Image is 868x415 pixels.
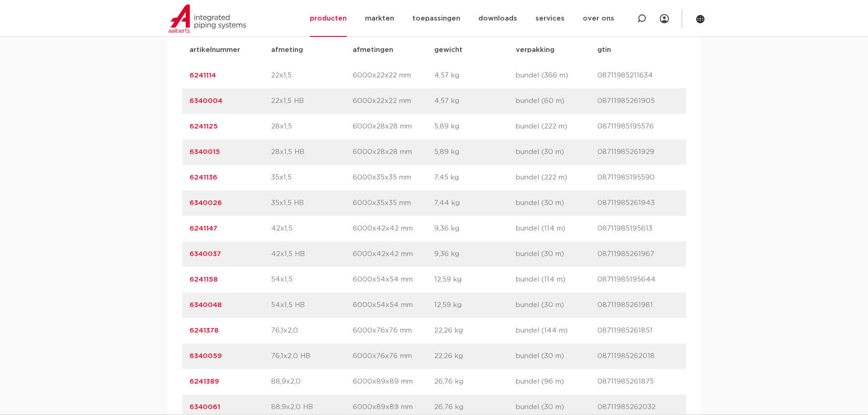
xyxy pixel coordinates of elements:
p: 7,44 kg [434,198,516,209]
a: 6241389 [190,378,219,385]
p: 6000x89x89 mm [353,402,434,413]
a: 6340004 [190,97,222,104]
p: 22,26 kg [434,325,516,336]
a: 6340059 [190,353,222,359]
p: 6000x35x35 mm [353,198,434,209]
p: 6000x28x28 mm [353,121,434,132]
p: 08711985195576 [597,121,679,132]
a: 6241136 [190,174,217,181]
p: 88,9x2,0 [271,376,353,387]
p: 6000x76x76 mm [353,351,434,362]
a: 6241378 [190,327,219,334]
p: verpakking [516,45,597,56]
p: 28x1,5 [271,121,353,132]
p: 9,36 kg [434,223,516,234]
p: 08711985261851 [597,325,679,336]
p: bundel (366 m) [516,70,597,81]
a: 6340048 [190,302,222,308]
p: 08711985262018 [597,351,679,362]
p: bundel (222 m) [516,172,597,183]
p: 76,1x2,0 HB [271,351,353,362]
p: 08711985261875 [597,376,679,387]
p: 08711985195644 [597,274,679,285]
p: 54x1,5 [271,274,353,285]
a: 6241158 [190,276,218,283]
a: 6241125 [190,123,218,130]
p: bundel (30 m) [516,147,597,158]
a: 6241147 [190,225,217,232]
p: 9,36 kg [434,249,516,260]
p: 08711985261905 [597,96,679,107]
p: 6000x22x22 mm [353,96,434,107]
a: 6340061 [190,404,220,410]
p: bundel (144 m) [516,325,597,336]
p: 6000x42x42 mm [353,223,434,234]
p: bundel (114 m) [516,274,597,285]
p: bundel (30 m) [516,249,597,260]
p: 5,89 kg [434,121,516,132]
p: bundel (30 m) [516,351,597,362]
p: 26,76 kg [434,402,516,413]
a: 6241114 [190,72,216,79]
p: 35x1,5 HB [271,198,353,209]
p: 08711985261943 [597,198,679,209]
p: gewicht [434,45,516,56]
p: afmetingen [353,45,434,56]
p: 08711985261981 [597,300,679,311]
p: 4,57 kg [434,70,516,81]
p: bundel (30 m) [516,198,597,209]
p: 12,59 kg [434,274,516,285]
p: 6000x42x42 mm [353,249,434,260]
p: 6000x22x22 mm [353,70,434,81]
a: 6340026 [190,200,222,206]
p: 08711985195613 [597,223,679,234]
p: artikelnummer [190,45,271,56]
p: 08711985261967 [597,249,679,260]
p: bundel (30 m) [516,402,597,413]
p: 12,59 kg [434,300,516,311]
p: 35x1,5 [271,172,353,183]
p: 28x1,5 HB [271,147,353,158]
a: 6340037 [190,251,221,257]
p: bundel (96 m) [516,376,597,387]
p: 76,1x2,0 [271,325,353,336]
p: 22,26 kg [434,351,516,362]
p: 08711985211634 [597,70,679,81]
p: 22x1,5 HB [271,96,353,107]
p: 6000x54x54 mm [353,300,434,311]
p: 22x1,5 [271,70,353,81]
p: 6000x28x28 mm [353,147,434,158]
p: 7,45 kg [434,172,516,183]
p: 6000x54x54 mm [353,274,434,285]
p: bundel (222 m) [516,121,597,132]
p: 08711985261929 [597,147,679,158]
p: 6000x35x35 mm [353,172,434,183]
p: 6000x89x89 mm [353,376,434,387]
p: gtin [597,45,679,56]
p: 42x1,5 [271,223,353,234]
p: 5,89 kg [434,147,516,158]
p: afmeting [271,45,353,56]
p: 26,76 kg [434,376,516,387]
p: 4,57 kg [434,96,516,107]
p: bundel (114 m) [516,223,597,234]
p: 6000x76x76 mm [353,325,434,336]
p: bundel (60 m) [516,96,597,107]
p: 08711985195590 [597,172,679,183]
p: 54x1,5 HB [271,300,353,311]
p: bundel (30 m) [516,300,597,311]
p: 88,9x2,0 HB [271,402,353,413]
p: 42x1,5 HB [271,249,353,260]
p: 08711985262032 [597,402,679,413]
a: 6340015 [190,149,220,155]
